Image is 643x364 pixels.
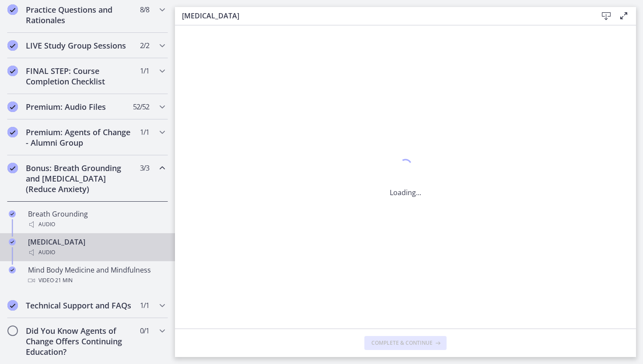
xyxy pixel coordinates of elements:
span: 52 / 52 [133,101,149,112]
h3: [MEDICAL_DATA] [182,10,584,21]
span: Complete & continue [371,339,433,346]
p: Loading... [390,187,421,198]
h2: Premium: Audio Files [26,101,133,112]
div: Breath Grounding [28,209,164,230]
h2: Premium: Agents of Change - Alumni Group [26,127,133,148]
span: 2 / 2 [140,40,149,51]
h2: Bonus: Breath Grounding and [MEDICAL_DATA] (Reduce Anxiety) [26,163,133,194]
div: 1 [390,157,421,177]
h2: Technical Support and FAQs [26,300,133,311]
i: Completed [7,101,18,112]
i: Completed [7,40,18,51]
h2: FINAL STEP: Course Completion Checklist [26,66,133,87]
div: Audio [28,219,164,230]
span: 0 / 1 [140,325,149,336]
div: Audio [28,247,164,258]
span: 8 / 8 [140,4,149,15]
span: 1 / 1 [140,300,149,311]
i: Completed [9,266,16,273]
button: Complete & continue [364,336,447,350]
i: Completed [7,127,18,137]
span: 3 / 3 [140,163,149,173]
i: Completed [9,238,16,245]
div: Video [28,275,164,286]
h2: LIVE Study Group Sessions [26,40,133,51]
div: [MEDICAL_DATA] [28,237,164,258]
span: 1 / 1 [140,66,149,76]
div: Mind Body Medicine and Mindfulness [28,265,164,286]
i: Completed [7,163,18,173]
h2: Practice Questions and Rationales [26,4,133,25]
i: Completed [7,300,18,311]
span: 1 / 1 [140,127,149,137]
h2: Did You Know Agents of Change Offers Continuing Education? [26,325,133,357]
i: Completed [7,66,18,76]
span: · 21 min [54,275,73,286]
i: Completed [7,4,18,15]
i: Completed [9,210,16,217]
